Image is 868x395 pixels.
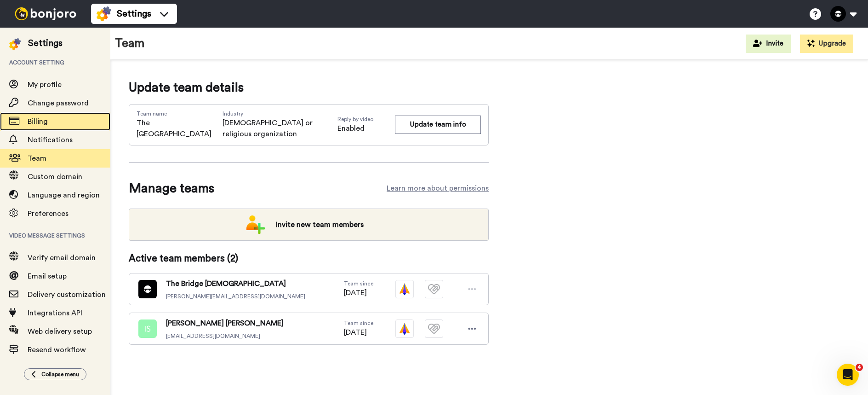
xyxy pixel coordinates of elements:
span: The [GEOGRAPHIC_DATA] [137,117,223,139]
span: [EMAIL_ADDRESS][DOMAIN_NAME] [166,332,284,340]
img: settings-colored.svg [9,38,21,50]
span: Preferences [28,210,69,217]
span: Reply by video [337,116,395,123]
span: Custom domain [28,173,82,180]
img: settings-colored.svg [97,6,111,21]
button: Collapse menu [24,368,86,380]
img: add-team.png [246,215,265,234]
span: My profile [28,81,62,88]
span: Settings [117,7,151,20]
button: Upgrade [800,35,853,53]
span: Team since [344,319,373,327]
img: vm-color.svg [395,280,414,298]
span: [DEMOGRAPHIC_DATA] or religious organization [223,117,337,139]
span: Team [28,155,46,162]
button: Invite [746,35,791,53]
img: bj-logo-header-white.svg [11,7,80,20]
span: Manage teams [129,179,214,197]
span: [DATE] [344,287,373,298]
span: Collapse menu [41,371,79,378]
span: Integrations API [28,309,82,317]
span: The Bridge [DEMOGRAPHIC_DATA] [166,278,305,289]
span: Team since [344,280,373,287]
span: Verify email domain [28,254,96,261]
img: tm-plain.svg [425,319,443,338]
span: Team name [137,110,223,117]
span: [PERSON_NAME][EMAIL_ADDRESS][DOMAIN_NAME] [166,293,305,300]
div: Settings [28,37,63,50]
span: Language and region [28,192,100,199]
img: 108526f3-d0f5-4855-968e-0b8b5df60842-1745509246.jpg [138,280,157,298]
img: vm-color.svg [395,319,414,338]
span: Change password [28,99,89,107]
span: Notifications [28,136,73,144]
button: Update team info [395,116,481,134]
span: [PERSON_NAME] [PERSON_NAME] [166,318,284,329]
img: is.png [138,319,157,338]
span: Billing [28,118,48,125]
span: Invite new team members [268,215,371,234]
span: Resend workflow [28,346,86,354]
span: [DATE] [344,327,373,338]
span: Industry [223,110,337,117]
span: Web delivery setup [28,328,92,335]
iframe: Intercom live chat [837,364,859,386]
span: Update team details [129,78,489,97]
span: Email setup [28,273,67,280]
span: 4 [856,364,863,371]
span: Active team members ( 2 ) [129,252,238,266]
span: Delivery customization [28,291,106,298]
span: Enabled [337,123,395,134]
img: tm-plain.svg [425,280,443,298]
h1: Team [115,37,145,50]
a: Learn more about permissions [387,183,489,194]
